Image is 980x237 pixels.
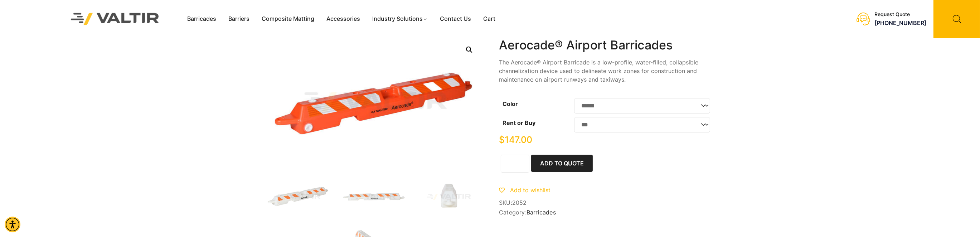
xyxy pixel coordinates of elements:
img: A white plastic container with a spout, featuring horizontal red stripes on the side. [417,178,481,216]
p: The Aerocade® Airport Barricade is a low-profile, water-filled, collapsible channelization device... [499,58,714,84]
span: 2052 [512,199,527,206]
a: Cart [477,14,501,24]
div: Request Quote [874,11,926,18]
a: Barricades [181,14,222,24]
span: Add to wishlist [510,187,550,194]
a: Open this option [463,43,476,56]
a: Industry Solutions [366,14,434,24]
label: Color [503,100,518,107]
a: Contact Us [434,14,477,24]
label: Rent or Buy [503,119,535,126]
button: Add to Quote [531,155,593,172]
a: Composite Matting [256,14,320,24]
img: Valtir Rentals [62,4,169,34]
h1: Aerocade® Airport Barricades [499,38,714,53]
div: Accessibility Menu [5,217,20,232]
a: Barricades [527,209,556,216]
input: Product quantity [501,155,529,173]
img: A white safety barrier with orange reflective stripes and the brand name "Aerocade" printed on it. [341,178,406,216]
a: Barriers [222,14,256,24]
img: Aerocade_Nat_3Q-1.jpg [266,178,331,216]
span: Category: [499,209,714,216]
bdi: 147.00 [499,134,532,145]
a: call (888) 496-3625 [874,19,926,26]
a: Accessories [320,14,366,24]
span: SKU: [499,199,714,206]
span: $ [499,134,505,145]
a: Add to wishlist [499,187,550,194]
